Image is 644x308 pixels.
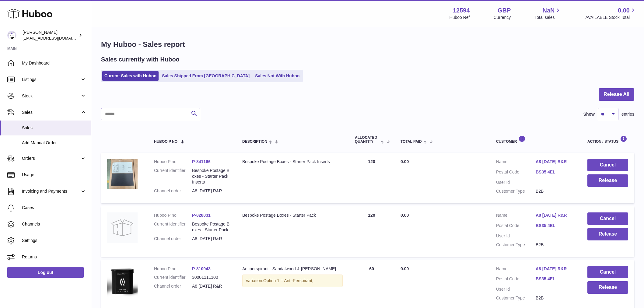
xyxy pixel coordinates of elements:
a: Sales Not With Huboo [253,71,302,81]
dd: Bespoke Postage Boxes - Starter Pack [192,221,230,233]
span: Total sales [534,15,562,20]
dt: Customer Type [496,188,536,194]
span: Orders [22,156,80,161]
div: Bespoke Postage Boxes - Starter Pack Inserts [242,159,343,165]
dd: A8 [DATE] R&R [192,283,230,289]
dt: Postal Code [496,169,536,177]
strong: GBP [498,6,511,15]
a: 0.00 AVAILABLE Stock Total [585,6,637,20]
span: ALLOCATED Quantity [355,136,379,144]
img: 125941691598510.png [107,266,138,297]
span: entries [621,111,634,117]
dt: Channel order [154,236,192,242]
h2: Sales currently with Huboo [101,55,180,64]
span: Sales [22,110,80,115]
div: Bespoke Postage Boxes - Starter Pack [242,212,343,218]
a: P-810943 [192,266,211,271]
span: NaN [542,6,555,15]
dt: Name [496,212,536,220]
dt: Postal Code [496,276,536,283]
div: [PERSON_NAME] [23,30,77,41]
button: Cancel [587,212,628,225]
dt: Huboo P no [154,212,192,218]
div: Action / Status [587,135,628,144]
button: Release [587,174,628,187]
button: Release [587,228,628,240]
dd: 30001111100 [192,275,230,280]
dd: Bespoke Postage Boxes - Starter Pack Inserts [192,168,230,185]
dt: Current identifier [154,275,192,280]
span: Listings [22,77,80,82]
a: P-828031 [192,213,211,218]
dd: B2B [536,242,575,248]
div: Huboo Ref [450,15,470,20]
dt: User Id [496,180,536,185]
button: Release [587,281,628,294]
img: 125941718970790.jpeg [107,159,138,189]
dt: Postal Code [496,223,536,230]
dd: B2B [536,188,575,194]
div: Customer [496,135,575,144]
dt: Name [496,266,536,273]
a: BS35 4EL [536,276,575,282]
span: Invoicing and Payments [22,188,80,194]
dd: A8 [DATE] R&R [192,236,230,242]
div: Variation: [242,275,343,287]
span: Sales [22,125,86,131]
span: Returns [22,254,86,260]
dt: Current identifier [154,168,192,185]
span: Settings [22,238,86,243]
dd: B2B [536,295,575,301]
a: Current Sales with Huboo [102,71,159,81]
span: Stock [22,93,80,99]
img: no-photo.jpg [107,212,138,243]
dt: Huboo P no [154,266,192,272]
img: internalAdmin-12594@internal.huboo.com [7,31,16,40]
dt: Huboo P no [154,159,192,165]
h1: My Huboo - Sales report [101,40,634,49]
a: BS35 4EL [536,223,575,229]
span: Cases [22,205,86,211]
a: Sales Shipped From [GEOGRAPHIC_DATA] [160,71,252,81]
span: Huboo P no [154,140,177,144]
a: A8 [DATE] R&R [536,212,575,218]
label: Show [583,111,595,117]
span: 0.00 [618,6,630,15]
a: Log out [7,267,84,278]
dt: Name [496,159,536,166]
dd: A8 [DATE] R&R [192,188,230,194]
span: 0.00 [401,159,409,164]
dt: User Id [496,233,536,239]
span: Add Manual Order [22,140,86,146]
dt: User Id [496,286,536,292]
dt: Channel order [154,283,192,289]
span: Option 1 = Anti-Perspirant; [263,278,313,283]
dt: Customer Type [496,295,536,301]
dt: Customer Type [496,242,536,248]
span: AVAILABLE Stock Total [585,15,637,20]
strong: 12594 [453,6,470,15]
span: My Dashboard [22,60,86,66]
span: [EMAIL_ADDRESS][DOMAIN_NAME] [23,36,89,40]
a: BS35 4EL [536,169,575,175]
a: P-841166 [192,159,211,164]
button: Cancel [587,266,628,278]
td: 120 [349,206,394,257]
div: Antiperspirant - Sandalwood & [PERSON_NAME] [242,266,343,272]
dt: Channel order [154,188,192,194]
span: 0.00 [401,266,409,271]
button: Release All [599,88,634,101]
span: Description [242,140,267,144]
span: Total paid [401,140,422,144]
span: 0.00 [401,213,409,218]
div: Currency [494,15,511,20]
button: Cancel [587,159,628,171]
span: Channels [22,221,86,227]
a: NaN Total sales [534,6,562,20]
a: A8 [DATE] R&R [536,159,575,165]
td: 120 [349,153,394,203]
a: A8 [DATE] R&R [536,266,575,272]
span: Usage [22,172,86,178]
dt: Current identifier [154,221,192,233]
